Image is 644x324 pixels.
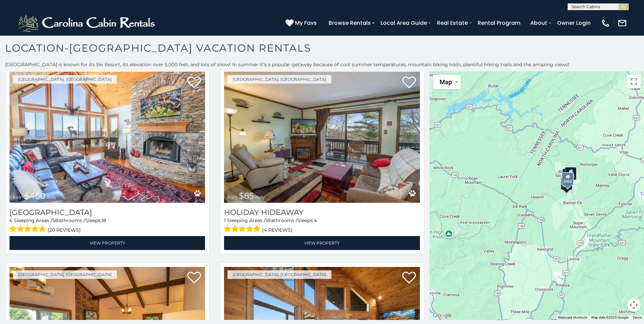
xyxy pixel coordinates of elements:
span: from [227,195,238,200]
a: Add to favorites [187,271,201,285]
img: mail-regular-white.png [618,18,627,28]
div: $475 [561,177,572,190]
span: daily [47,195,56,200]
a: Mile High Lodge from $460 daily [10,72,205,203]
img: Google [431,311,454,320]
span: 1 [265,217,267,223]
a: Rental Program [474,17,524,29]
span: (4 reviews) [262,226,293,234]
span: (20 reviews) [48,226,81,234]
a: Real Estate [434,17,471,29]
a: View Property [10,236,205,250]
a: Holiday Hideaway [224,208,420,217]
img: Holiday Hideaway [224,72,420,203]
span: 18 [102,217,106,223]
a: [GEOGRAPHIC_DATA], [GEOGRAPHIC_DATA] [227,270,331,279]
h3: Mile High Lodge [10,208,205,217]
span: Map data ©2025 Google [591,316,628,319]
a: Browse Rentals [325,17,374,29]
span: Map [440,78,452,86]
a: [GEOGRAPHIC_DATA], [GEOGRAPHIC_DATA] [13,75,117,84]
img: Mile High Lodge [10,72,205,203]
div: Sleeping Areas / Bathrooms / Sleeps: [10,217,205,234]
span: $85 [239,191,254,201]
a: Holiday Hideaway from $85 daily [224,72,420,203]
a: View Property [224,236,420,250]
button: Keyboard shortcuts [558,315,587,320]
a: Local Area Guide [377,17,430,29]
a: Owner Login [554,17,594,29]
button: Toggle fullscreen view [627,75,641,88]
a: Add to favorites [402,76,416,90]
a: Add to favorites [402,271,416,285]
div: Sleeping Areas / Bathrooms / Sleeps: [224,217,420,234]
span: 5 [52,217,55,223]
span: 1 [224,217,226,223]
a: [GEOGRAPHIC_DATA], [GEOGRAPHIC_DATA] [13,270,117,279]
div: $460 [562,172,574,186]
span: 6 [10,217,13,223]
button: Change map style [433,75,461,89]
a: [GEOGRAPHIC_DATA] [10,208,205,217]
span: daily [255,195,265,200]
img: White-1-2.png [17,13,158,33]
a: [GEOGRAPHIC_DATA], [GEOGRAPHIC_DATA] [227,75,331,84]
span: from [13,195,23,200]
span: 4 [314,217,317,223]
img: phone-regular-white.png [601,18,610,28]
div: $115 [565,167,576,180]
a: Open this area in Google Maps (opens a new window) [431,311,454,320]
a: Terms (opens in new tab) [632,316,642,319]
a: Add to favorites [187,76,201,90]
a: About [527,17,551,29]
button: Map camera controls [627,298,641,312]
a: My Favs [286,19,318,28]
span: My Favs [295,19,317,27]
span: $460 [24,191,45,201]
